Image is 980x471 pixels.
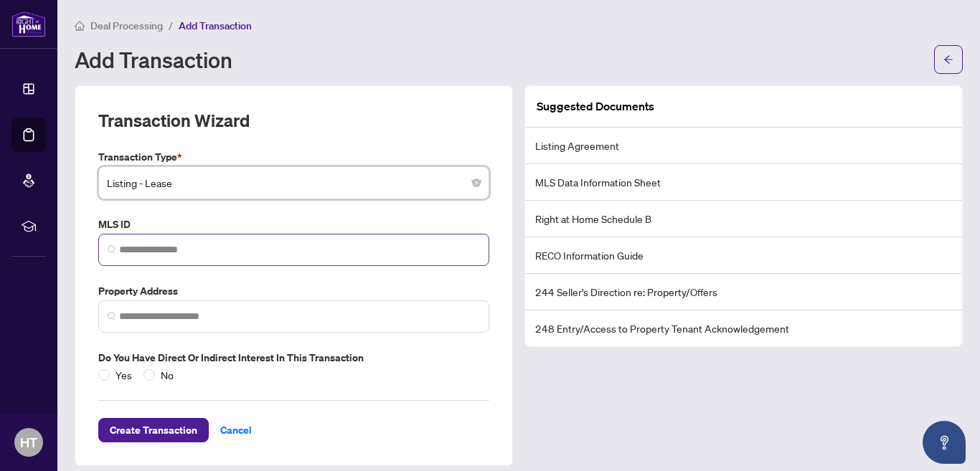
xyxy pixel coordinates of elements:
[525,237,962,274] li: RECO Information Guide
[525,164,962,201] li: MLS Data Information Sheet
[209,418,263,442] button: Cancel
[525,274,962,310] li: 244 Seller’s Direction re: Property/Offers
[11,11,46,37] img: logo
[525,201,962,237] li: Right at Home Schedule B
[98,109,250,132] h2: Transaction Wizard
[98,149,489,165] label: Transaction Type
[525,310,962,346] li: 248 Entry/Access to Property Tenant Acknowledgement
[20,432,37,452] span: HT
[169,17,173,34] li: /
[923,421,966,464] button: Open asap
[110,419,197,442] span: Create Transaction
[108,312,116,320] img: search_icon
[75,48,232,71] h1: Add Transaction
[155,367,179,383] span: No
[943,54,953,65] span: arrow-left
[525,128,962,164] li: Listing Agreement
[107,169,481,196] span: Listing - Lease
[98,350,489,366] label: Do you have direct or indirect interest in this transaction
[537,97,654,115] article: Suggested Documents
[179,19,252,32] span: Add Transaction
[220,419,252,442] span: Cancel
[75,21,85,31] span: home
[472,179,481,187] span: close-circle
[98,418,209,442] button: Create Transaction
[98,283,489,299] label: Property Address
[98,217,489,232] label: MLS ID
[90,19,163,32] span: Deal Processing
[110,367,138,383] span: Yes
[108,245,116,254] img: search_icon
